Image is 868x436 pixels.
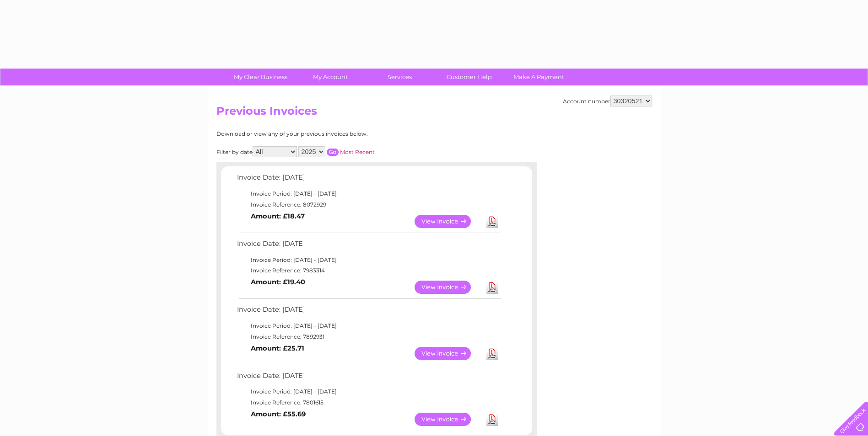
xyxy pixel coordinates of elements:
[431,69,507,85] a: Customer Help
[486,347,498,360] a: Download
[251,278,305,286] b: Amount: £19.40
[415,347,482,360] a: View
[235,255,502,266] td: Invoice Period: [DATE] - [DATE]
[216,131,457,137] div: Download or view any of your previous invoices below.
[235,171,502,188] td: Invoice Date: [DATE]
[415,215,482,228] a: View
[216,146,457,157] div: Filter by date
[235,265,502,276] td: Invoice Reference: 7983314
[235,199,502,210] td: Invoice Reference: 8072929
[486,413,498,426] a: Download
[251,212,305,220] b: Amount: £18.47
[251,344,304,352] b: Amount: £25.71
[486,215,498,228] a: Download
[235,397,502,408] td: Invoice Reference: 7801615
[223,69,298,85] a: My Clear Business
[235,331,502,342] td: Invoice Reference: 7892931
[235,303,502,320] td: Invoice Date: [DATE]
[235,238,502,255] td: Invoice Date: [DATE]
[501,69,577,85] a: Make A Payment
[235,386,502,397] td: Invoice Period: [DATE] - [DATE]
[563,96,652,106] div: Account number
[216,105,652,122] h2: Previous Invoices
[292,69,368,85] a: My Account
[362,69,437,85] a: Services
[235,370,502,387] td: Invoice Date: [DATE]
[415,281,482,294] a: View
[235,320,502,331] td: Invoice Period: [DATE] - [DATE]
[235,188,502,199] td: Invoice Period: [DATE] - [DATE]
[340,149,375,155] a: Most Recent
[486,281,498,294] a: Download
[415,413,482,426] a: View
[251,410,306,418] b: Amount: £55.69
